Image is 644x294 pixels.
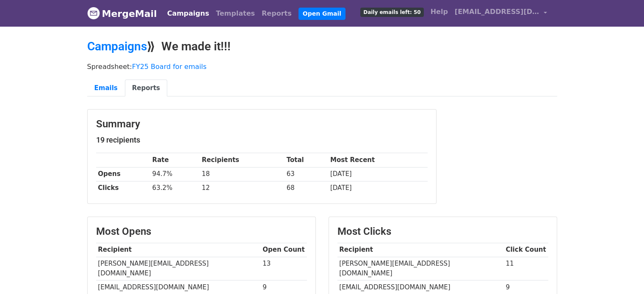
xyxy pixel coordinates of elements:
a: FY25 Board for emails [132,63,207,71]
th: Click Count [504,243,548,257]
a: Reports [125,80,167,97]
a: [EMAIL_ADDRESS][DOMAIN_NAME] [451,3,550,23]
img: MergeMail logo [87,7,100,19]
span: [EMAIL_ADDRESS][DOMAIN_NAME] [455,7,539,17]
h3: Most Opens [96,225,307,238]
a: Campaigns [87,39,147,53]
th: Most Recent [328,153,427,167]
th: Open Count [261,243,307,257]
td: [PERSON_NAME][EMAIL_ADDRESS][DOMAIN_NAME] [337,257,504,280]
th: Rate [150,153,200,167]
th: Recipients [200,153,285,167]
a: MergeMail [87,5,157,22]
h2: ⟫ We made it!!! [87,39,557,54]
td: 68 [285,181,328,195]
p: Spreadsheet: [87,62,557,71]
a: Templates [213,5,258,22]
td: [PERSON_NAME][EMAIL_ADDRESS][DOMAIN_NAME] [96,257,261,280]
span: Daily emails left: 50 [360,8,423,17]
a: Open Gmail [299,8,345,20]
td: [DATE] [328,167,427,181]
td: [DATE] [328,181,427,195]
th: Clicks [96,181,150,195]
td: 13 [261,257,307,280]
h5: 19 recipients [96,135,428,145]
a: Daily emails left: 50 [357,3,427,20]
a: Emails [87,80,125,97]
a: Help [427,3,451,20]
td: 63.2% [150,181,200,195]
th: Recipient [337,243,504,257]
td: 63 [285,167,328,181]
th: Recipient [96,243,261,257]
a: Reports [258,5,295,22]
td: 11 [504,257,548,280]
h3: Most Clicks [337,225,548,238]
h3: Summary [96,118,428,130]
td: 18 [200,167,285,181]
th: Opens [96,167,150,181]
td: 94.7% [150,167,200,181]
td: 12 [200,181,285,195]
th: Total [285,153,328,167]
a: Campaigns [164,5,213,22]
